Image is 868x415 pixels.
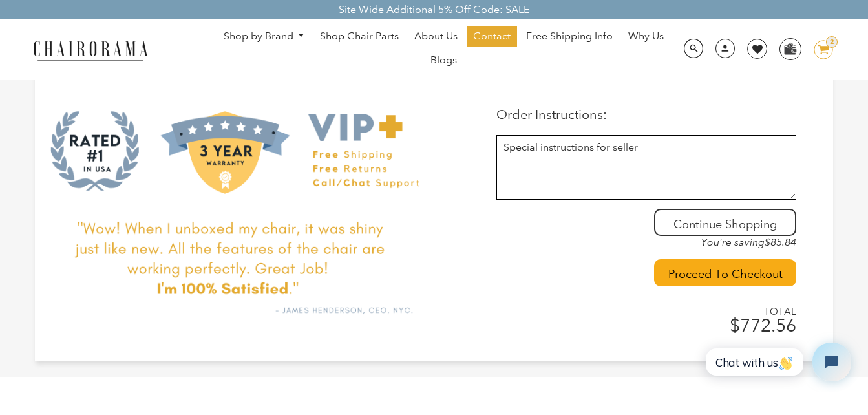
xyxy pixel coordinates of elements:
[313,26,405,47] a: Shop Chair Parts
[408,26,464,47] a: About Us
[424,50,463,70] a: Blogs
[654,259,796,286] input: Proceed To Checkout
[622,26,670,47] a: Why Us
[765,236,796,248] span: $85.84
[628,30,664,43] span: Why Us
[320,30,399,43] span: Shop Chair Parts
[526,30,613,43] span: Free Shipping Info
[701,236,796,248] em: You're saving
[217,27,312,47] a: Shop by Brand
[467,26,517,47] a: Contact
[654,209,796,236] div: Continue Shopping
[692,332,862,392] iframe: Tidio Chat
[826,36,838,48] div: 2
[473,30,511,43] span: Contact
[496,107,796,122] p: Order Instructions:
[804,40,833,59] a: 2
[780,39,800,58] img: WhatsApp_Image_2024-07-12_at_16.23.01.webp
[520,26,619,47] a: Free Shipping Info
[730,315,796,336] span: $772.56
[210,26,677,74] nav: DesktopNavigation
[430,54,457,67] span: Blogs
[26,39,155,61] img: chairorama
[414,30,458,43] span: About Us
[496,306,796,317] span: TOTAL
